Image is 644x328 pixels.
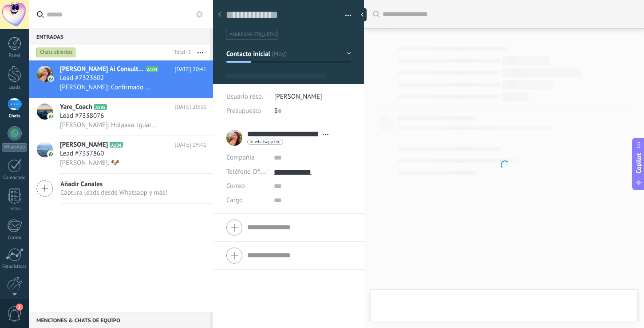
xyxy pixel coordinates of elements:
span: Presupuesto [226,107,261,115]
div: Estadísticas [2,264,28,270]
span: Copilot [634,153,643,174]
div: Total: 3 [171,48,191,57]
div: Usuario resp. [226,90,268,104]
div: $ [274,104,351,118]
span: A104 [110,142,122,148]
button: Correo [226,179,245,193]
div: Panel [2,53,28,59]
div: Compañía [226,151,267,165]
a: avataricon[PERSON_NAME]A104[DATE] 19:41Lead #7337860[PERSON_NAME]: 🐶 [29,136,213,173]
span: Añadir Canales [60,180,167,188]
span: [PERSON_NAME]: Confirmado 😉🤗 [60,83,158,92]
span: [DATE] 20:41 [174,65,206,74]
span: [PERSON_NAME]: 🐶 [60,159,119,167]
div: Correo [2,235,28,241]
span: [DATE] 19:41 [174,140,206,149]
div: Entradas [29,28,210,44]
div: Chats abiertos [36,47,76,58]
span: #agregar etiquetas [229,32,277,38]
div: Chats [2,113,28,119]
span: [DATE] 20:36 [174,103,206,112]
span: [PERSON_NAME]: Holaaaa. Igualmente😉 [60,121,158,129]
div: Cargo [226,193,267,208]
div: WhatsApp [2,143,27,152]
span: A103 [146,66,158,72]
span: whatsapp lite [255,140,281,144]
span: Lead #7337860 [60,149,104,158]
span: [PERSON_NAME] [60,140,108,149]
div: Menciones & Chats de equipo [29,312,210,328]
div: Presupuesto [226,104,268,118]
div: Listas [2,206,28,212]
span: Teléfono Oficina [226,168,273,176]
img: icon [48,113,54,120]
span: [PERSON_NAME] Ai Consulting [60,65,144,74]
span: Lead #7323602 [60,74,104,83]
span: Captura leads desde Whatsapp y más! [60,188,167,197]
a: avataricon[PERSON_NAME] Ai ConsultingA103[DATE] 20:41Lead #7323602[PERSON_NAME]: Confirmado 😉🤗 [29,60,213,98]
img: icon [48,76,54,82]
div: Leads [2,85,28,91]
span: Lead #7338076 [60,112,104,120]
button: Teléfono Oficina [226,165,267,179]
span: [PERSON_NAME] [274,92,322,101]
span: A105 [94,104,107,110]
span: Cargo [226,197,243,204]
span: 1 [16,304,23,311]
span: Usuario resp. [226,92,263,101]
span: Yare_Coach [60,103,92,112]
div: Ocultar [358,8,367,21]
div: Calendario [2,175,28,181]
a: avatariconYare_CoachA105[DATE] 20:36Lead #7338076[PERSON_NAME]: Holaaaa. Igualmente😉 [29,98,213,136]
span: Correo [226,182,245,190]
img: icon [48,151,54,157]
